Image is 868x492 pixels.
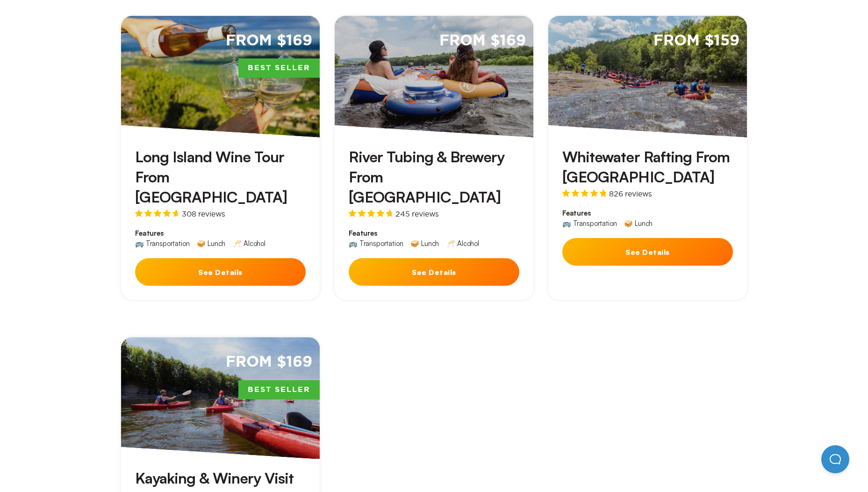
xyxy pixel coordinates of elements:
[226,31,312,51] span: From $169
[135,147,306,208] h3: Long Island Wine Tour From [GEOGRAPHIC_DATA]
[395,210,439,217] span: 245 reviews
[439,31,526,51] span: From $169
[226,352,312,372] span: From $169
[135,229,306,238] span: Features
[349,147,519,208] h3: River Tubing & Brewery From [GEOGRAPHIC_DATA]
[349,240,403,247] div: 🚌 Transportation
[238,58,320,78] span: Best Seller
[821,445,849,473] iframe: Help Scout Beacon - Open
[410,240,439,247] div: 🥪 Lunch
[562,209,733,218] span: Features
[562,238,733,266] button: See Details
[349,258,519,286] button: See Details
[548,16,747,300] a: From $159Whitewater Rafting From [GEOGRAPHIC_DATA]826 reviewsFeatures🚌 Transportation🥪 LunchSee D...
[624,220,653,227] div: 🥪 Lunch
[135,240,189,247] div: 🚌 Transportation
[233,240,265,247] div: 🥂 Alcohol
[182,210,225,217] span: 308 reviews
[135,258,306,286] button: See Details
[335,16,533,300] a: From $169River Tubing & Brewery From [GEOGRAPHIC_DATA]245 reviewsFeatures🚌 Transportation🥪 Lunch🥂...
[446,240,479,247] div: 🥂 Alcohol
[562,220,617,227] div: 🚌 Transportation
[197,240,225,247] div: 🥪 Lunch
[238,380,320,400] span: Best Seller
[653,31,739,51] span: From $159
[121,16,320,300] a: From $169Best SellerLong Island Wine Tour From [GEOGRAPHIC_DATA]308 reviewsFeatures🚌 Transportati...
[562,147,733,187] h3: Whitewater Rafting From [GEOGRAPHIC_DATA]
[349,229,519,238] span: Features
[609,190,652,197] span: 826 reviews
